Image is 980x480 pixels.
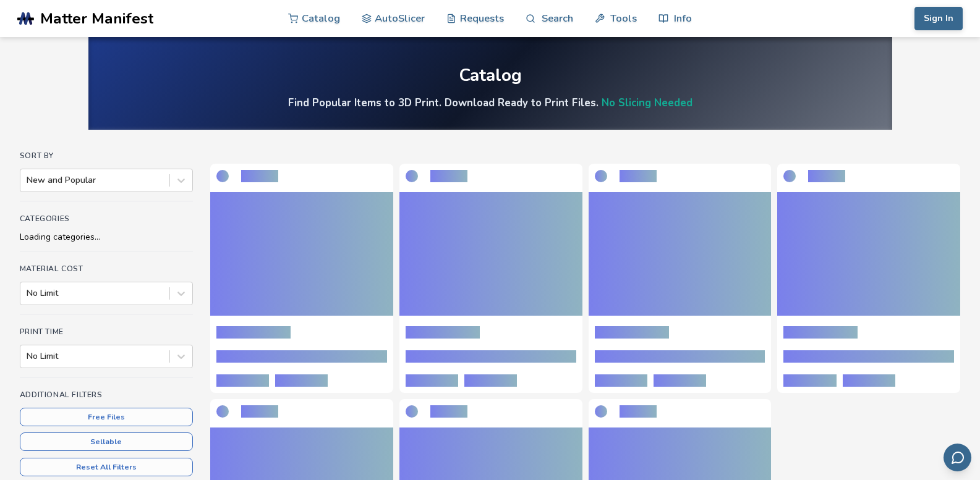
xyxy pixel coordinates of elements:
input: No Limit [27,288,29,298]
button: Sign In [914,7,963,30]
input: New and Popular [27,175,29,185]
h4: Material Cost [20,264,193,273]
h4: Additional Filters [20,390,193,399]
a: No Slicing Needed [602,96,692,110]
button: Send feedback via email [944,444,971,471]
button: Sellable [20,432,193,451]
h4: Categories [20,214,193,223]
h4: Print Time [20,327,193,336]
h4: Sort By [20,151,193,160]
button: Free Files [20,408,193,426]
h4: Find Popular Items to 3D Print. Download Ready to Print Files. [288,96,692,110]
span: Matter Manifest [40,10,153,27]
input: No Limit [27,352,29,361]
button: Reset All Filters [20,458,193,476]
div: Loading categories... [20,232,193,242]
div: Catalog [459,66,522,85]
